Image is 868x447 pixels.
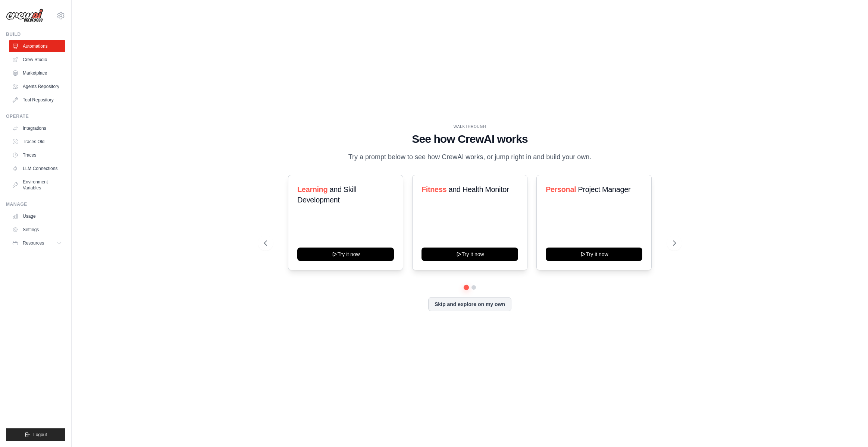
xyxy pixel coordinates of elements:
[546,248,642,261] button: Try it now
[23,240,44,246] span: Resources
[9,149,65,161] a: Traces
[297,185,328,193] span: Learning
[9,122,65,134] a: Integrations
[831,411,868,447] iframe: Chat Widget
[9,136,65,148] a: Traces Old
[9,224,65,236] a: Settings
[6,428,65,441] button: Logout
[9,67,65,79] a: Marketplace
[9,81,65,92] a: Agents Repository
[6,113,65,119] div: Operate
[9,40,65,52] a: Automations
[297,248,394,261] button: Try it now
[345,152,595,163] p: Try a prompt below to see how CrewAI works, or jump right in and build your own.
[9,210,65,222] a: Usage
[9,237,65,249] button: Resources
[264,132,676,146] h1: See how CrewAI works
[448,185,509,193] span: and Health Monitor
[6,9,43,23] img: Logo
[546,185,576,193] span: Personal
[422,248,518,261] button: Try it now
[9,163,65,174] a: LLM Connections
[264,124,676,129] div: WALKTHROUGH
[422,185,446,193] span: Fitness
[297,185,356,204] span: and Skill Development
[6,31,65,37] div: Build
[33,432,47,438] span: Logout
[6,201,65,207] div: Manage
[9,176,65,194] a: Environment Variables
[578,185,631,193] span: Project Manager
[428,297,511,311] button: Skip and explore on my own
[9,54,65,66] a: Crew Studio
[9,94,65,106] a: Tool Repository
